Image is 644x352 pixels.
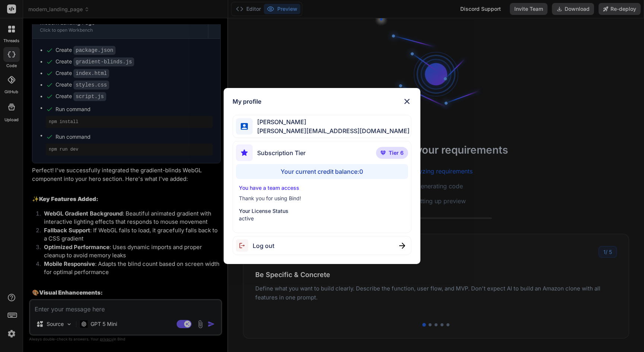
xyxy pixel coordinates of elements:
h1: My profile [233,97,261,106]
img: close [399,243,405,249]
p: Thank you for using Bind! [239,195,405,202]
img: logout [236,239,253,252]
p: You have a team access [239,184,405,192]
span: Tier 6 [389,149,404,157]
span: [PERSON_NAME][EMAIL_ADDRESS][DOMAIN_NAME] [253,126,410,135]
p: active [239,215,405,222]
span: Log out [253,241,274,250]
img: subscription [236,144,253,161]
img: profile [241,123,248,130]
div: Your current credit balance: 0 [236,164,408,179]
span: [PERSON_NAME] [253,117,410,126]
img: premium [381,151,386,155]
p: Your License Status [239,207,405,215]
span: Subscription Tier [257,148,306,157]
img: close [402,97,411,106]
